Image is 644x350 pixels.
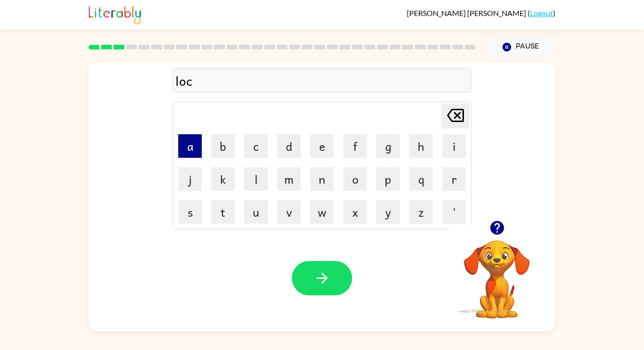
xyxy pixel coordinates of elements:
[376,134,400,158] button: g
[376,167,400,191] button: p
[343,134,367,158] button: f
[244,134,268,158] button: c
[407,8,528,17] span: [PERSON_NAME] [PERSON_NAME]
[442,167,466,191] button: r
[211,134,235,158] button: b
[343,167,367,191] button: o
[244,200,268,224] button: u
[409,134,433,158] button: h
[277,167,301,191] button: m
[407,8,555,17] div: ( )
[530,8,553,17] a: Logout
[450,226,544,320] video: Your browser must support playing .mp4 files to use Literably. Please try using another browser.
[310,167,334,191] button: n
[409,167,433,191] button: q
[409,200,433,224] button: z
[244,167,268,191] button: l
[178,134,202,158] button: a
[487,36,555,58] button: Pause
[178,200,202,224] button: s
[211,167,235,191] button: k
[178,167,202,191] button: j
[310,134,334,158] button: e
[211,200,235,224] button: t
[89,4,141,24] img: Literably
[376,200,400,224] button: y
[310,200,334,224] button: w
[277,134,301,158] button: d
[277,200,301,224] button: v
[442,200,466,224] button: '
[442,134,466,158] button: i
[175,71,469,90] div: loc
[343,200,367,224] button: x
